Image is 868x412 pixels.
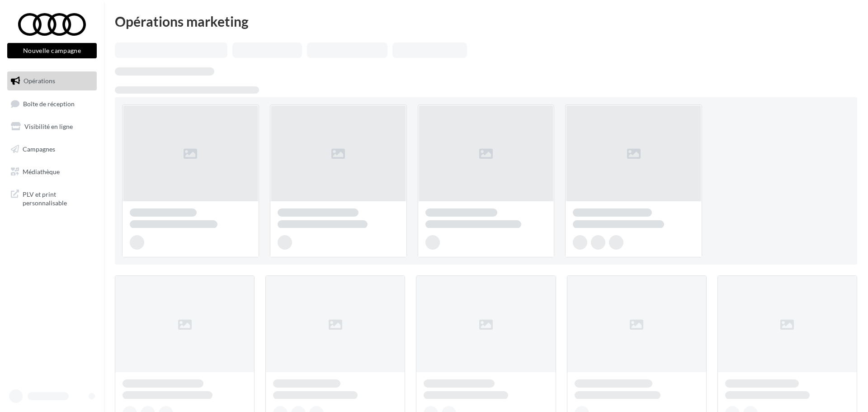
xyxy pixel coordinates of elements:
button: Nouvelle campagne [7,43,97,58]
span: Campagnes [23,145,55,153]
a: Campagnes [5,140,99,159]
span: Boîte de réception [23,99,75,107]
a: PLV et print personnalisable [5,185,99,211]
a: Médiathèque [5,162,99,181]
span: Visibilité en ligne [24,123,73,130]
span: Opérations [24,77,55,85]
a: Boîte de réception [5,94,99,114]
span: Médiathèque [23,167,60,175]
div: Opérations marketing [115,14,857,28]
a: Opérations [5,71,99,90]
a: Visibilité en ligne [5,117,99,136]
span: PLV et print personnalisable [23,188,93,208]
